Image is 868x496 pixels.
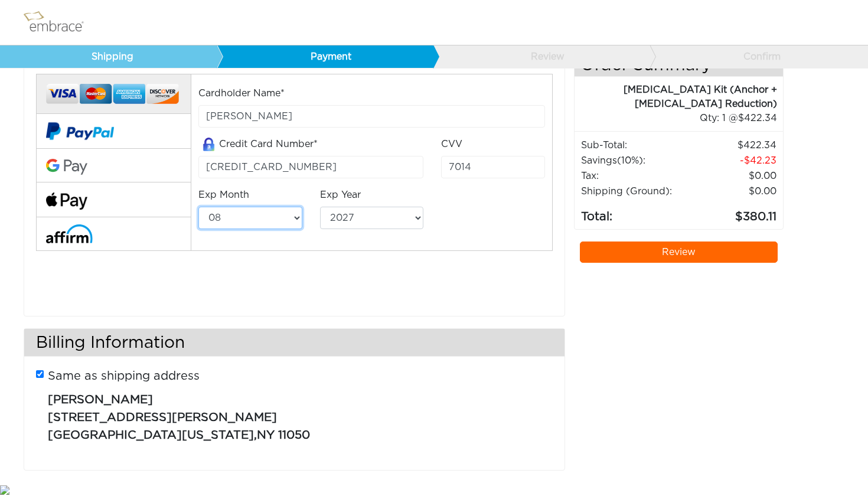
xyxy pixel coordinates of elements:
[688,168,777,184] td: 0.00
[688,153,777,168] td: 42.23
[217,45,434,68] a: Payment
[433,45,650,68] a: Review
[48,412,277,423] span: [STREET_ADDRESS][PERSON_NAME]
[575,83,777,111] div: [MEDICAL_DATA] Kit (Anchor + [MEDICAL_DATA] Reduction)
[198,137,318,152] label: Credit Card Number*
[48,367,200,385] label: Same as shipping address
[48,394,153,406] span: [PERSON_NAME]
[48,429,254,441] span: [GEOGRAPHIC_DATA][US_STATE]
[580,242,778,263] a: Review
[617,156,643,165] span: (10%)
[441,137,462,151] label: CVV
[650,45,867,68] a: Confirm
[198,188,249,202] label: Exp Month
[580,153,688,168] td: Savings :
[278,429,310,441] span: 11050
[580,168,688,184] td: Tax:
[580,184,688,199] td: Shipping (Ground):
[738,113,777,123] span: 422.34
[48,385,543,444] p: ,
[688,184,777,199] td: $0.00
[320,188,361,202] label: Exp Year
[46,159,87,175] img: Google-Pay-Logo.svg
[46,192,87,210] img: fullApplePay.png
[46,114,114,148] img: paypal-v2.png
[580,138,688,153] td: Sub-Total:
[257,429,275,441] span: NY
[198,86,285,100] label: Cardholder Name*
[589,111,777,125] div: 1 @
[688,199,777,226] td: 380.11
[198,138,219,151] img: amazon-lock.png
[580,199,688,226] td: Total:
[46,80,179,108] img: credit-cards.png
[46,224,93,243] img: affirm-logo.svg
[24,329,564,357] h3: Billing Information
[688,138,777,153] td: 422.34
[21,8,97,37] img: logo.png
